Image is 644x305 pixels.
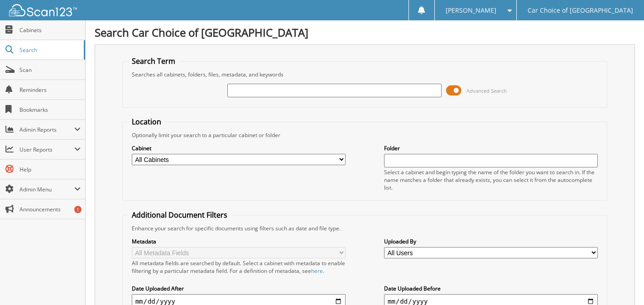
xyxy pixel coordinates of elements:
span: Announcements [19,205,81,213]
legend: Search Term [127,56,180,66]
span: Help [19,166,81,173]
span: Scan [19,66,81,74]
label: Date Uploaded Before [384,285,598,292]
a: here [311,267,323,275]
span: Cabinets [19,26,81,34]
span: Search [19,46,79,54]
img: scan123-logo-white.svg [9,4,77,16]
span: Bookmarks [19,106,81,114]
div: Optionally limit your search to a particular cabinet or folder [127,131,603,139]
div: Select a cabinet and begin typing the name of the folder you want to search in. If the name match... [384,168,598,191]
label: Date Uploaded After [132,285,346,292]
div: Enhance your search for specific documents using filters such as date and file type. [127,224,603,232]
label: Uploaded By [384,238,598,245]
span: Admin Reports [19,126,74,133]
div: 1 [74,206,82,213]
div: Searches all cabinets, folders, files, metadata, and keywords [127,71,603,78]
div: All metadata fields are searched by default. Select a cabinet with metadata to enable filtering b... [132,259,346,275]
span: Admin Menu [19,186,74,193]
legend: Location [127,117,166,127]
iframe: Chat Widget [599,262,644,305]
span: User Reports [19,146,74,153]
legend: Additional Document Filters [127,210,232,220]
span: Advanced Search [466,87,507,94]
label: Metadata [132,238,346,245]
span: Car Choice of [GEOGRAPHIC_DATA] [528,8,633,13]
label: Cabinet [132,144,346,152]
span: Reminders [19,86,81,94]
h1: Search Car Choice of [GEOGRAPHIC_DATA] [95,25,635,40]
label: Folder [384,144,598,152]
span: [PERSON_NAME] [446,8,496,13]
